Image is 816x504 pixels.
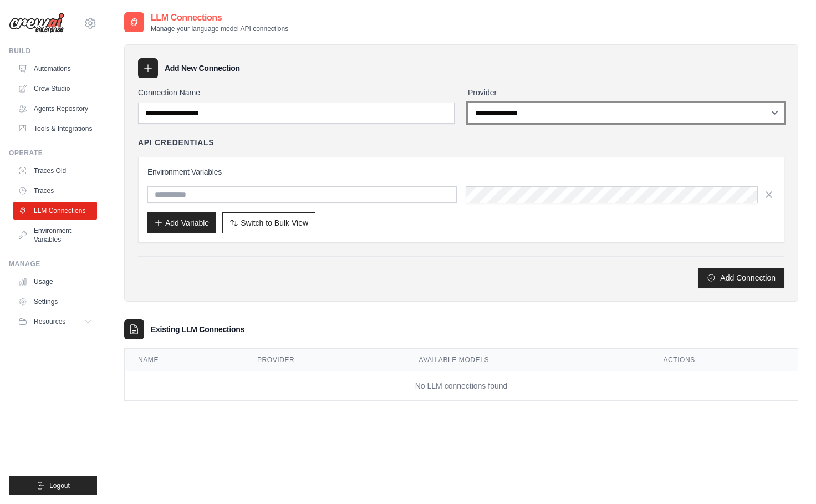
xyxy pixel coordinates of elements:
[650,349,798,371] th: Actions
[13,162,97,180] a: Traces Old
[13,293,97,310] a: Settings
[151,24,288,33] p: Manage your language model API connections
[49,481,70,490] span: Logout
[406,349,650,371] th: Available Models
[13,202,97,220] a: LLM Connections
[698,268,784,288] button: Add Connection
[9,476,97,495] button: Logout
[468,87,784,98] label: Provider
[9,47,97,55] div: Build
[13,100,97,118] a: Agents Repository
[13,120,97,138] a: Tools & Integrations
[244,349,406,371] th: Provider
[13,60,97,78] a: Automations
[147,166,775,177] h3: Environment Variables
[138,87,455,98] label: Connection Name
[222,212,315,233] button: Switch to Bulk View
[9,13,64,34] img: Logo
[13,273,97,291] a: Usage
[9,149,97,157] div: Operate
[34,317,65,326] span: Resources
[147,212,216,233] button: Add Variable
[13,222,97,248] a: Environment Variables
[151,11,288,24] h2: LLM Connections
[138,137,214,148] h4: API Credentials
[125,349,244,371] th: Name
[9,259,97,268] div: Manage
[125,371,798,400] td: No LLM connections found
[165,63,240,74] h3: Add New Connection
[13,182,97,200] a: Traces
[13,313,97,330] button: Resources
[13,80,97,98] a: Crew Studio
[241,217,308,228] span: Switch to Bulk View
[151,324,244,335] h3: Existing LLM Connections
